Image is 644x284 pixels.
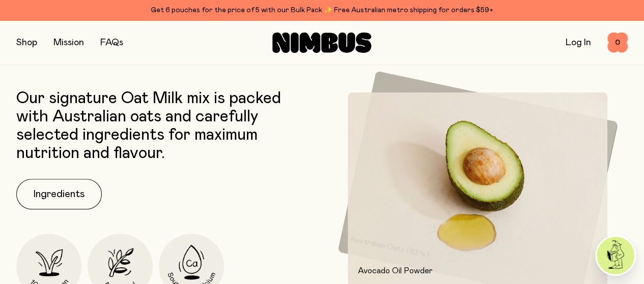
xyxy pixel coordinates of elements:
[16,89,317,163] p: Our signature Oat Milk mix is packed with Australian oats and carefully selected ingredients for ...
[16,4,628,16] div: Get 6 pouches for the price of 5 with our Bulk Pack ✨ Free Australian metro shipping for orders $59+
[100,38,123,47] a: FAQs
[53,38,84,47] a: Mission
[597,237,634,274] img: agent
[607,33,628,53] button: 0
[16,179,102,209] button: Ingredients
[566,38,591,47] a: Log In
[358,264,598,276] p: Avocado Oil Powder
